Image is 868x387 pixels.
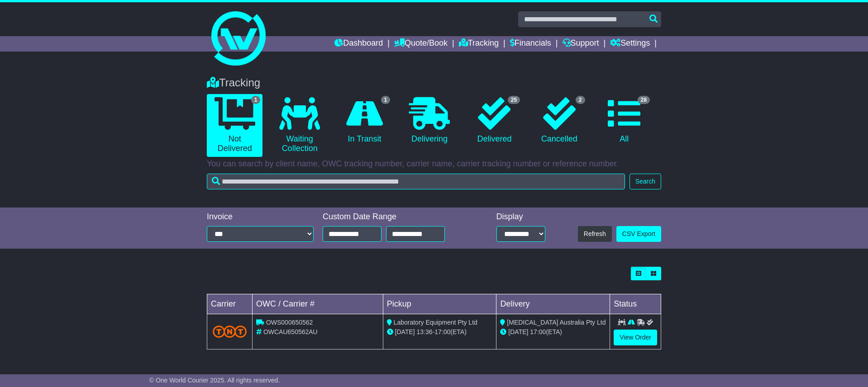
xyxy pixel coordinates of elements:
[578,226,612,242] button: Refresh
[334,36,383,52] a: Dashboard
[576,96,585,104] span: 2
[507,319,606,326] span: [MEDICAL_DATA] Australia Pty Ltd
[387,327,493,337] div: - (ETA)
[467,94,522,147] a: 25 Delivered
[251,96,261,104] span: 1
[531,94,587,147] a: 2 Cancelled
[530,328,546,335] span: 17:00
[253,294,383,314] td: OWC / Carrier #
[508,96,520,104] span: 25
[614,330,657,345] a: View Order
[202,76,666,90] div: Tracking
[417,328,433,335] span: 13:36
[616,226,661,242] a: CSV Export
[610,36,650,52] a: Settings
[383,294,496,314] td: Pickup
[496,294,610,314] td: Delivery
[508,328,528,335] span: [DATE]
[394,319,477,326] span: Laboratory Equipment Pty Ltd
[207,212,314,222] div: Invoice
[401,94,457,147] a: Delivering
[263,328,318,335] span: OWCAU650562AU
[510,36,551,52] a: Financials
[207,94,262,157] a: 1 Not Delivered
[266,319,313,326] span: OWS000650562
[434,328,450,335] span: 17:00
[630,174,661,189] button: Search
[395,328,415,335] span: [DATE]
[381,96,391,104] span: 1
[596,94,652,147] a: 28 All
[459,36,499,52] a: Tracking
[394,36,448,52] a: Quote/Book
[207,294,253,314] td: Carrier
[337,94,392,147] a: 1 In Transit
[610,294,661,314] td: Status
[272,94,327,157] a: Waiting Collection
[496,212,545,222] div: Display
[563,36,599,52] a: Support
[500,327,606,337] div: (ETA)
[323,212,468,222] div: Custom Date Range
[638,96,650,104] span: 28
[213,326,247,338] img: TNT_Domestic.png
[149,377,280,384] span: © One World Courier 2025. All rights reserved.
[207,159,661,169] p: You can search by client name, OWC tracking number, carrier name, carrier tracking number or refe...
